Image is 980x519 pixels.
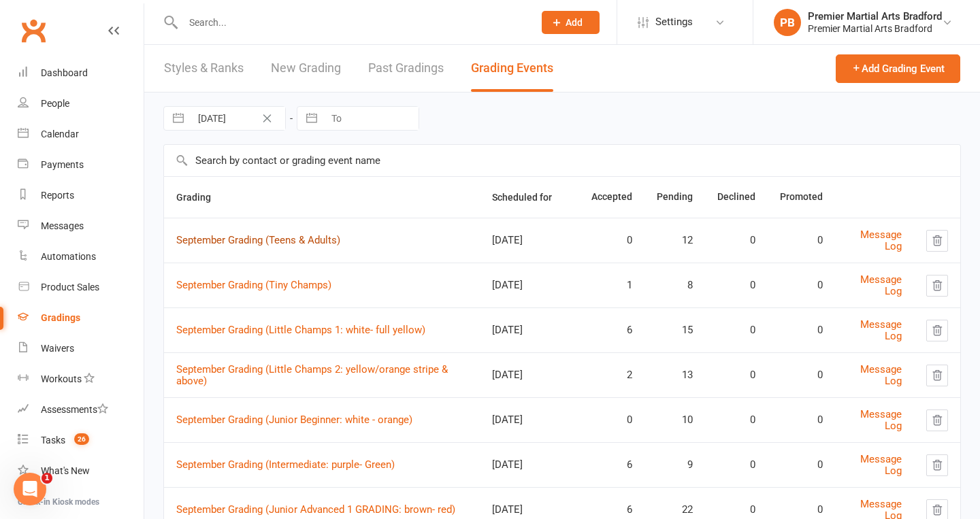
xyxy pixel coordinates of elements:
[591,504,632,516] div: 6
[471,45,553,92] a: Grading Events
[176,324,425,336] a: September Grading (Little Champs 1: white- full yellow)
[768,177,835,218] th: Promoted
[18,333,144,364] a: Waivers
[176,503,455,516] a: September Grading (Junior Advanced 1 GRADING: brown- red)
[41,251,96,262] div: Automations
[41,98,69,109] div: People
[41,190,74,201] div: Reports
[717,369,755,381] div: 0
[14,473,46,505] iframe: Intercom live chat
[41,129,79,139] div: Calendar
[780,324,823,336] div: 0
[836,54,960,83] button: Add Grading Event
[18,272,144,303] a: Product Sales
[644,177,705,218] th: Pending
[41,159,84,170] div: Payments
[18,395,144,425] a: Assessments
[18,211,144,241] a: Messages
[657,235,693,246] div: 12
[18,58,144,88] a: Dashboard
[860,363,902,387] a: Message Log
[717,459,755,471] div: 0
[591,414,632,426] div: 0
[492,192,567,203] span: Scheduled for
[808,10,942,22] div: Premier Martial Arts Bradford
[591,235,632,246] div: 0
[271,45,341,92] a: New Grading
[41,220,84,231] div: Messages
[41,465,90,476] div: What's New
[18,456,144,486] a: What's New
[176,279,331,291] a: September Grading (Tiny Champs)
[18,88,144,119] a: People
[566,17,583,28] span: Add
[492,189,567,205] button: Scheduled for
[255,110,279,127] button: Clear Date
[191,107,285,130] input: From
[579,177,644,218] th: Accepted
[717,280,755,291] div: 0
[176,234,340,246] a: September Grading (Teens & Adults)
[492,459,567,471] div: [DATE]
[542,11,600,34] button: Add
[18,364,144,395] a: Workouts
[368,45,444,92] a: Past Gradings
[42,473,52,484] span: 1
[492,235,567,246] div: [DATE]
[492,414,567,426] div: [DATE]
[18,303,144,333] a: Gradings
[176,189,226,205] button: Grading
[176,363,448,387] a: September Grading (Little Champs 2: yellow/orange stripe & above)
[705,177,768,218] th: Declined
[780,235,823,246] div: 0
[164,45,244,92] a: Styles & Ranks
[657,504,693,516] div: 22
[324,107,419,130] input: To
[860,273,902,297] a: Message Log
[774,9,801,36] div: PB
[492,504,567,516] div: [DATE]
[717,324,755,336] div: 0
[717,235,755,246] div: 0
[591,369,632,381] div: 2
[657,280,693,291] div: 8
[176,192,226,203] span: Grading
[492,280,567,291] div: [DATE]
[860,318,902,342] a: Message Log
[780,369,823,381] div: 0
[18,150,144,180] a: Payments
[860,229,902,252] a: Message Log
[18,425,144,456] a: Tasks 26
[780,459,823,471] div: 0
[164,145,960,176] input: Search by contact or grading event name
[591,324,632,336] div: 6
[860,408,902,432] a: Message Log
[717,504,755,516] div: 0
[657,459,693,471] div: 9
[591,459,632,471] div: 6
[41,373,82,384] div: Workouts
[41,404,108,415] div: Assessments
[41,282,99,292] div: Product Sales
[41,312,80,323] div: Gradings
[657,414,693,426] div: 10
[179,13,524,32] input: Search...
[591,280,632,291] div: 1
[176,458,395,471] a: September Grading (Intermediate: purple- Green)
[657,324,693,336] div: 15
[16,14,50,48] a: Clubworx
[176,414,412,426] a: September Grading (Junior Beginner: white - orange)
[655,7,693,37] span: Settings
[780,280,823,291] div: 0
[41,67,88,78] div: Dashboard
[717,414,755,426] div: 0
[18,241,144,272] a: Automations
[657,369,693,381] div: 13
[492,369,567,381] div: [DATE]
[780,414,823,426] div: 0
[808,22,942,35] div: Premier Martial Arts Bradford
[492,324,567,336] div: [DATE]
[41,435,65,446] div: Tasks
[860,453,902,477] a: Message Log
[18,119,144,150] a: Calendar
